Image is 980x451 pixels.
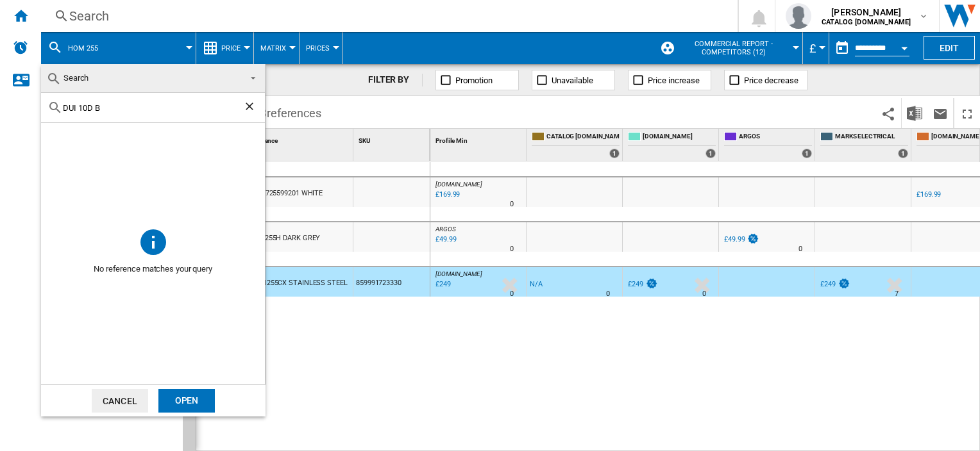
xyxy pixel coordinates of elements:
[63,103,243,113] input: Search Reference
[41,257,265,281] span: No reference matches your query
[63,73,89,83] span: Search
[158,389,215,413] div: Open
[243,100,258,115] ng-md-icon: Clear search
[92,389,148,413] button: Cancel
